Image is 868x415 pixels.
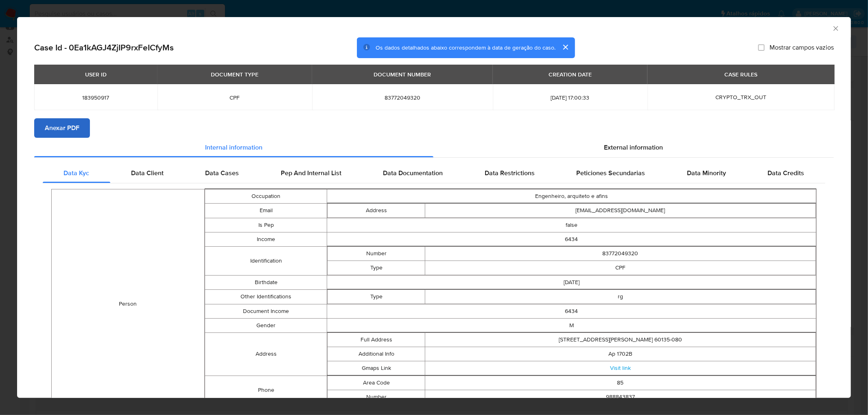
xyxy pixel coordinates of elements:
div: USER ID [80,67,112,81]
button: cerrar [555,37,575,57]
span: CPF [167,94,302,101]
td: Document Income [205,304,327,318]
td: Area Code [328,376,425,390]
span: External information [604,143,663,152]
td: Gmaps Link [328,361,425,375]
td: Birthdate [205,275,327,289]
td: 988843837 [425,390,816,404]
span: Internal information [205,143,262,152]
td: Address [328,203,425,217]
div: CASE RULES [720,67,763,81]
td: Number [328,246,425,261]
span: CRYPTO_TRX_OUT [716,93,767,101]
span: Data Minority [687,168,726,178]
span: 83772049320 [322,94,483,101]
div: Detailed internal info [43,163,825,183]
td: Occupation [205,189,327,203]
td: Income [205,232,327,246]
td: Type [328,261,425,275]
td: CPF [425,261,816,275]
td: Engenheiro, arquiteto e afins [327,189,816,203]
span: Data Client [131,168,164,178]
span: Data Restrictions [485,168,535,178]
span: Data Cases [205,168,239,178]
td: Email [205,203,327,218]
td: false [327,218,816,232]
span: 183950917 [44,94,148,101]
span: Data Credits [768,168,805,178]
td: Full Address [328,332,425,347]
td: Is Pep [205,218,327,232]
td: [STREET_ADDRESS][PERSON_NAME] 60135-080 [425,332,816,347]
td: [DATE] [327,275,816,289]
div: CREATION DATE [544,67,597,81]
h2: Case Id - 0Ea1kAGJ4ZjIP9rxFeICfyMs [34,42,174,53]
td: M [327,318,816,332]
input: Mostrar campos vazios [758,44,765,51]
td: Ap 1702B [425,347,816,361]
td: [EMAIL_ADDRESS][DOMAIN_NAME] [425,203,816,217]
td: Type [328,289,425,304]
td: Gender [205,318,327,332]
td: 85 [425,376,816,390]
a: Visit link [610,364,631,372]
td: Address [205,332,327,376]
td: Other Identifications [205,289,327,304]
button: Anexar PDF [34,118,90,138]
div: DOCUMENT TYPE [206,67,264,81]
div: Detailed info [34,138,834,157]
td: Number [328,390,425,404]
div: closure-recommendation-modal [17,17,851,398]
td: 6434 [327,304,816,318]
div: DOCUMENT NUMBER [369,67,436,81]
td: rg [425,289,816,304]
span: Data Kyc [63,168,89,178]
span: Mostrar campos vazios [770,43,834,52]
span: Peticiones Secundarias [577,168,645,178]
span: Pep And Internal List [281,168,341,178]
span: Data Documentation [383,168,443,178]
td: Additional Info [328,347,425,361]
span: Anexar PDF [45,119,79,137]
span: Os dados detalhados abaixo correspondem à data de geração do caso. [376,43,555,52]
td: 83772049320 [425,246,816,261]
td: 6434 [327,232,816,246]
button: Fechar a janela [832,24,839,32]
td: Phone [205,376,327,404]
td: Identification [205,246,327,275]
span: [DATE] 17:00:33 [503,94,638,101]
